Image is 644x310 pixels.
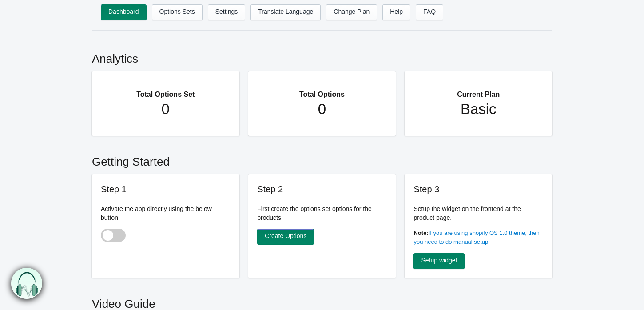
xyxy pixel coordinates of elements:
[266,80,378,100] h2: Total Options
[326,4,377,20] a: Change Plan
[101,183,231,195] h3: Step 1
[413,230,428,236] b: Note:
[413,230,539,245] a: If you are using shopify OS 1.0 theme, then you need to do manual setup.
[257,183,387,195] h3: Step 2
[110,80,222,100] h2: Total Options Set
[101,204,231,222] p: Activate the app directly using the below button
[208,4,246,20] a: Settings
[257,204,387,222] p: First create the options set options for the products.
[92,145,552,174] h2: Getting Started
[382,4,410,20] a: Help
[413,204,543,222] p: Setup the widget on the frontend at the product page.
[422,80,534,100] h2: Current Plan
[413,253,465,269] a: Setup widget
[92,42,552,71] h2: Analytics
[416,4,443,20] a: FAQ
[413,183,543,195] h3: Step 3
[250,4,321,20] a: Translate Language
[10,268,41,299] img: bxm.png
[152,4,203,20] a: Options Sets
[266,100,378,118] h1: 0
[257,229,314,245] a: Create Options
[110,100,222,118] h1: 0
[101,4,147,20] a: Dashboard
[422,100,534,118] h1: Basic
